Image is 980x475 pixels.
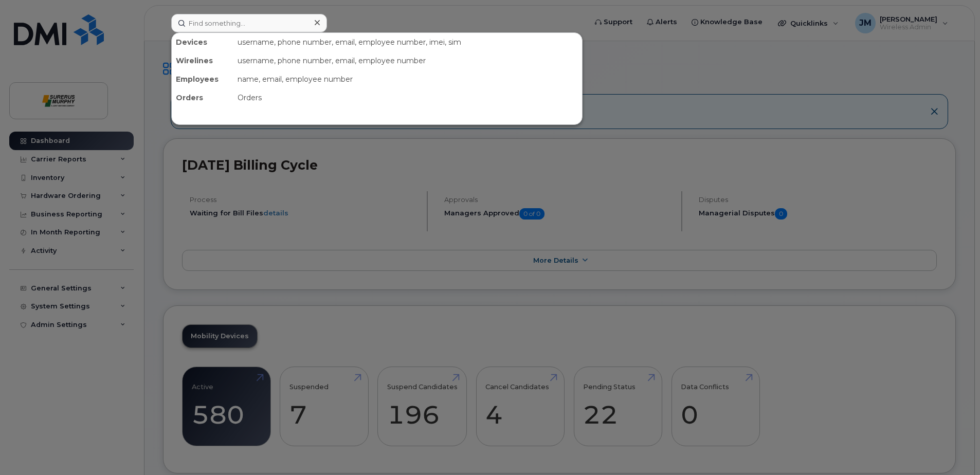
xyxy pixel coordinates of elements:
[172,88,233,107] div: Orders
[172,70,233,88] div: Employees
[233,51,582,70] div: username, phone number, email, employee number
[233,70,582,88] div: name, email, employee number
[172,33,233,51] div: Devices
[233,33,582,51] div: username, phone number, email, employee number, imei, sim
[172,51,233,70] div: Wirelines
[233,88,582,107] div: Orders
